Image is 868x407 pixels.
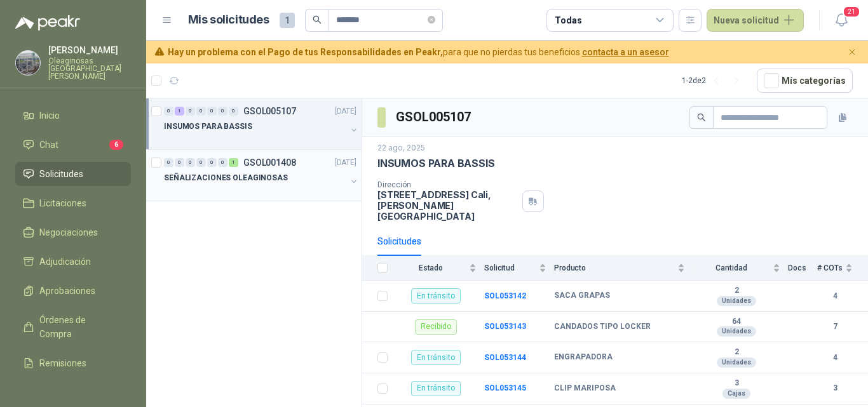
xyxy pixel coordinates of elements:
b: SACA GRAPAS [554,291,610,301]
a: SOL053142 [484,291,526,300]
button: Cerrar [844,44,860,60]
span: search [697,113,706,122]
div: 1 [175,107,184,116]
div: En tránsito [411,381,461,396]
span: Inicio [39,109,60,123]
p: [DATE] [335,105,356,117]
span: Solicitud [484,264,536,272]
a: SOL053145 [484,384,526,392]
div: 0 [164,107,173,116]
p: GSOL005107 [243,107,296,116]
span: Producto [554,264,675,272]
div: Todas [555,13,581,27]
span: Licitaciones [39,196,86,210]
div: 0 [218,158,227,167]
div: 0 [196,107,206,116]
div: Unidades [717,357,756,368]
th: Estado [395,256,484,281]
span: # COTs [817,264,843,272]
p: Oleaginosas [GEOGRAPHIC_DATA][PERSON_NAME] [48,57,131,80]
span: Remisiones [39,356,86,370]
span: 1 [280,13,295,28]
span: Adjudicación [39,255,91,269]
span: Chat [39,138,58,152]
div: 0 [186,107,195,116]
div: 0 [207,158,217,167]
a: Inicio [15,103,131,128]
button: 21 [830,9,853,32]
th: Docs [788,256,817,281]
div: 1 - 2 de 2 [682,70,747,91]
a: 0 1 0 0 0 0 0 GSOL005107[DATE] INSUMOS PARA BASSIS [164,103,359,144]
th: Cantidad [693,256,788,281]
p: INSUMOS PARA BASSIS [164,121,252,133]
span: Negociaciones [39,225,98,239]
img: Logo peakr [15,15,80,30]
button: Mís categorías [757,69,853,93]
b: 3 [693,378,780,389]
img: Company Logo [16,51,40,75]
div: 0 [186,158,195,167]
b: 4 [817,290,853,302]
div: 0 [164,158,173,167]
a: Chat6 [15,133,131,157]
a: Adjudicación [15,250,131,274]
b: 3 [817,382,853,394]
span: Cantidad [693,264,770,272]
div: 0 [207,107,217,116]
b: 4 [817,352,853,364]
div: En tránsito [411,288,461,304]
p: [STREET_ADDRESS] Cali , [PERSON_NAME][GEOGRAPHIC_DATA] [377,189,517,222]
span: close-circle [428,16,435,23]
div: 0 [229,107,238,116]
a: Órdenes de Compra [15,308,131,346]
a: 0 0 0 0 0 0 1 GSOL001408[DATE] SEÑALIZACIONES OLEAGINOSAS [164,155,359,196]
b: 2 [693,286,780,296]
p: [PERSON_NAME] [48,46,131,55]
th: # COTs [817,256,868,281]
div: 0 [175,158,184,167]
div: 1 [229,158,238,167]
div: Solicitudes [377,234,421,248]
div: Recibido [415,319,457,335]
th: Producto [554,256,693,281]
b: CANDADOS TIPO LOCKER [554,322,651,332]
span: search [313,15,322,24]
div: Unidades [717,326,756,337]
b: 64 [693,317,780,327]
a: Solicitudes [15,162,131,186]
span: para que no pierdas tus beneficios [168,45,669,59]
b: ENGRAPADORA [554,352,613,363]
p: [DATE] [335,157,356,169]
p: 22 ago, 2025 [377,142,425,154]
a: Remisiones [15,351,131,375]
a: Licitaciones [15,191,131,215]
p: INSUMOS PARA BASSIS [377,157,495,170]
span: Estado [395,264,466,272]
span: Solicitudes [39,167,83,181]
a: SOL053144 [484,353,526,362]
div: 0 [196,158,206,167]
span: 6 [109,140,123,150]
p: GSOL001408 [243,158,296,167]
b: 2 [693,347,780,357]
span: Aprobaciones [39,284,95,298]
h1: Mis solicitudes [188,11,269,29]
a: SOL053143 [484,322,526,331]
a: Negociaciones [15,220,131,244]
th: Solicitud [484,256,554,281]
p: SEÑALIZACIONES OLEAGINOSAS [164,172,288,184]
b: Hay un problema con el Pago de tus Responsabilidades en Peakr, [168,47,443,57]
p: Dirección [377,180,517,189]
div: Unidades [717,296,756,306]
a: Aprobaciones [15,279,131,303]
h3: GSOL005107 [396,107,473,127]
span: close-circle [428,14,435,26]
button: Nueva solicitud [707,9,804,32]
b: 7 [817,321,853,333]
span: 21 [843,6,860,18]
